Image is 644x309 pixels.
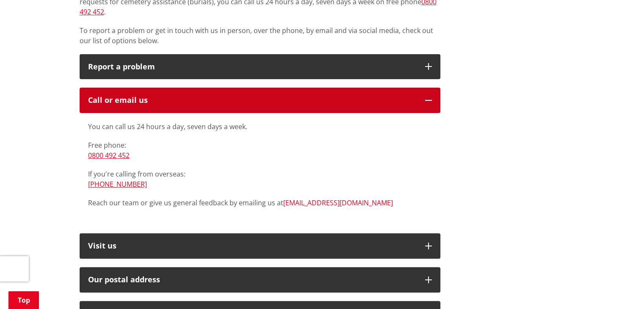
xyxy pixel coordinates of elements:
[88,179,147,189] a: [PHONE_NUMBER]
[88,96,417,105] div: Call or email us
[88,242,417,250] p: Visit us
[80,233,440,259] button: Visit us
[88,63,417,71] p: Report a problem
[283,198,393,207] a: [EMAIL_ADDRESS][DOMAIN_NAME]
[88,151,130,160] a: 0800 492 452
[80,267,440,292] button: Our postal address
[88,276,417,284] h2: Our postal address
[88,169,432,189] p: If you're calling from overseas:
[80,25,440,46] p: To report a problem or get in touch with us in person, over the phone, by email and via social me...
[88,121,432,132] p: You can call us 24 hours a day, seven days a week.
[605,273,636,304] iframe: Messenger Launcher
[88,198,432,208] p: Reach our team or give us general feedback by emailing us at
[88,140,432,160] p: Free phone:
[8,291,39,309] a: Top
[80,88,440,113] button: Call or email us
[80,54,440,80] button: Report a problem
